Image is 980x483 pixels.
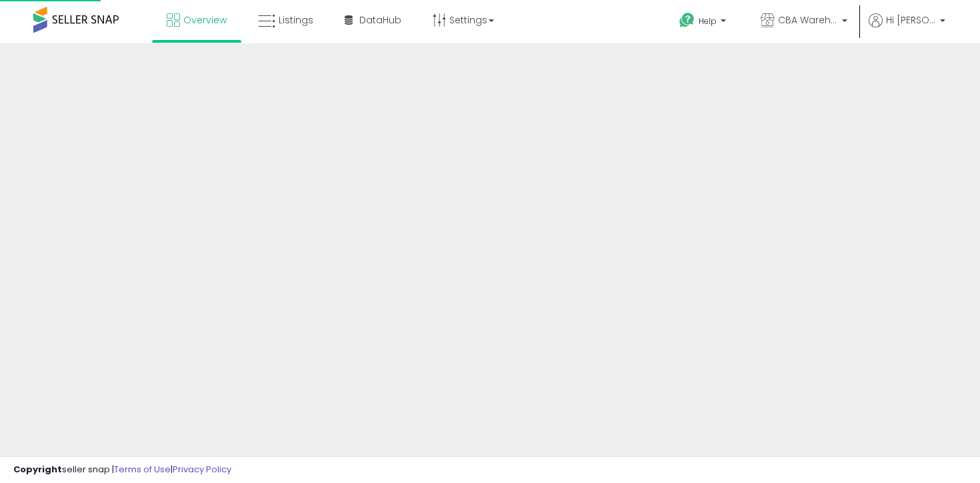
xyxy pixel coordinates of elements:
[699,15,717,27] span: Help
[173,463,231,476] a: Privacy Policy
[679,12,695,29] i: Get Help
[114,463,171,476] a: Terms of Use
[13,463,62,476] strong: Copyright
[778,13,838,27] span: CBA Warehouses
[183,13,227,27] span: Overview
[869,13,945,43] a: Hi [PERSON_NAME]
[669,2,739,43] a: Help
[886,13,936,27] span: Hi [PERSON_NAME]
[13,464,231,476] div: seller snap | |
[279,13,313,27] span: Listings
[359,13,401,27] span: DataHub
